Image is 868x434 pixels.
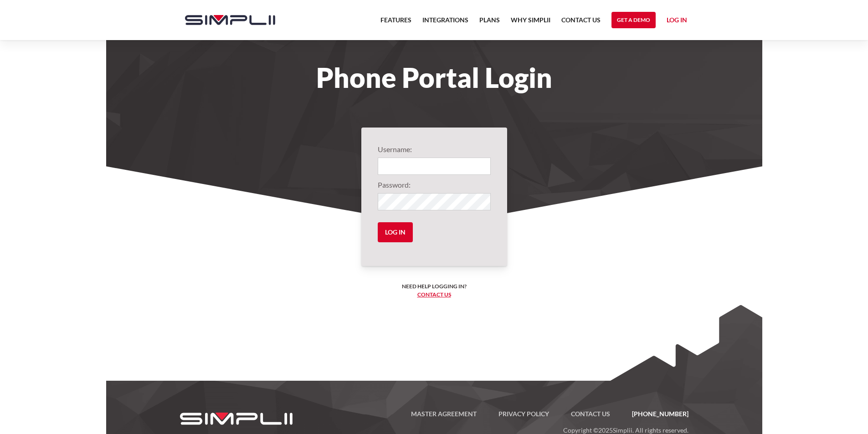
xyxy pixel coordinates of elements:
[667,15,687,28] a: Log in
[380,15,411,31] a: Features
[378,222,413,242] input: Log in
[422,15,468,31] a: Integrations
[479,15,500,31] a: Plans
[511,15,550,31] a: Why Simplii
[185,15,275,25] img: Simplii
[621,408,688,419] a: [PHONE_NUMBER]
[402,282,467,299] h6: Need help logging in? ‍
[378,179,491,190] label: Password:
[176,67,693,87] h1: Phone Portal Login
[598,426,613,434] span: 2025
[560,408,621,419] a: Contact US
[611,12,656,28] a: Get a Demo
[561,15,601,31] a: Contact US
[488,408,560,419] a: Privacy Policy
[417,291,451,298] a: Contact us
[400,408,488,419] a: Master Agreement
[378,144,491,155] label: Username:
[378,144,491,250] form: Login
